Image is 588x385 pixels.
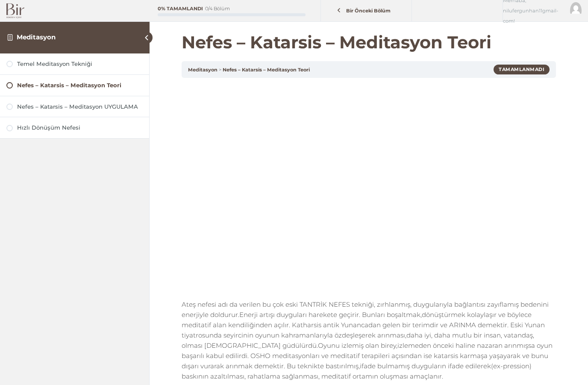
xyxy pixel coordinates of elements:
[323,3,409,19] a: Bir Önceki Bölüm
[158,6,203,11] div: 0% Tamamlandı
[6,60,143,68] a: Temel Meditasyon Tekniği
[17,33,56,41] a: Meditasyon
[182,299,556,382] p: Ateş nefesi adı da verilen bu çok eski TANTRİK NEFES tekniği, zırhlanmış, duygularıyla bağlantısı...
[17,103,143,111] div: Nefes – Katarsis – Meditasyon UYGULAMA
[17,124,143,132] div: Hızlı Dönüşüm Nefesi
[223,67,310,73] a: Nefes – Katarsis – Meditasyon Teori
[6,3,24,18] img: Bir Logo
[188,67,218,73] a: Meditasyon
[6,81,143,89] a: Nefes – Katarsis – Meditasyon Teori
[205,6,230,11] div: 0/4 Bölüm
[6,124,143,132] a: Hızlı Dönüşüm Nefesi
[182,32,556,53] h1: Nefes – Katarsis – Meditasyon Teori
[17,60,143,68] div: Temel Meditasyon Tekniği
[17,81,143,89] div: Nefes – Katarsis – Meditasyon Teori
[6,103,143,111] a: Nefes – Katarsis – Meditasyon UYGULAMA
[494,65,550,74] div: Tamamlanmadı
[341,8,395,14] span: Bir Önceki Bölüm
